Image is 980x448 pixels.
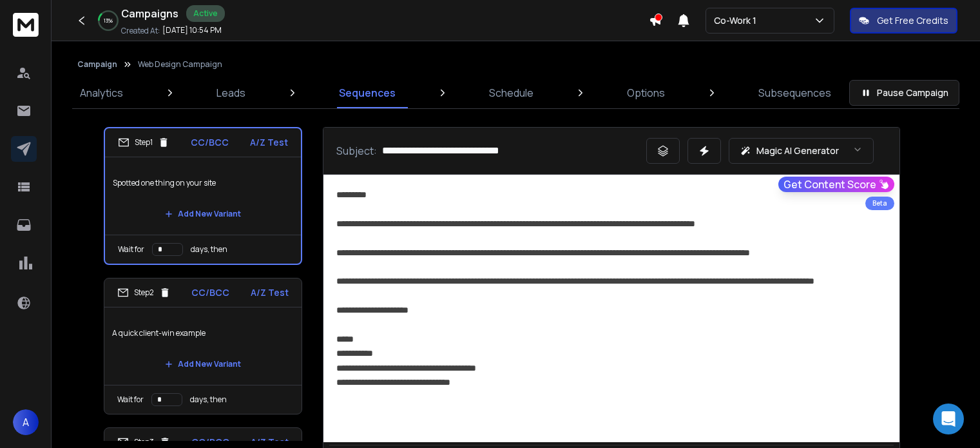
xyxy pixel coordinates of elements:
[80,85,123,101] p: Analytics
[489,85,533,101] p: Schedule
[117,287,171,298] div: Step 2
[191,136,229,149] p: CC/BCC
[729,138,874,164] button: Magic AI Generator
[331,77,403,108] a: Sequences
[113,165,293,201] p: Spotted one thing on your site
[251,286,289,299] p: A/Z Test
[121,6,178,21] h1: Campaigns
[118,137,169,148] div: Step 1
[209,77,253,108] a: Leads
[849,80,959,106] button: Pause Campaign
[121,26,160,36] p: Created At:
[155,201,251,227] button: Add New Variant
[751,77,839,108] a: Subsequences
[627,85,665,101] p: Options
[186,5,225,22] div: Active
[756,144,839,157] p: Magic AI Generator
[77,59,117,70] button: Campaign
[191,244,227,255] p: days, then
[13,409,39,435] button: A
[117,436,171,448] div: Step 3
[104,278,302,414] li: Step2CC/BCCA/Z TestA quick client-win exampleAdd New VariantWait fordays, then
[112,315,294,351] p: A quick client-win example
[250,136,288,149] p: A/Z Test
[778,177,894,192] button: Get Content Score
[758,85,831,101] p: Subsequences
[155,351,251,377] button: Add New Variant
[619,77,673,108] a: Options
[714,14,762,27] p: Co-Work 1
[865,197,894,210] div: Beta
[118,244,144,255] p: Wait for
[877,14,948,27] p: Get Free Credits
[104,127,302,265] li: Step1CC/BCCA/Z TestSpotted one thing on your siteAdd New VariantWait fordays, then
[190,394,227,405] p: days, then
[72,77,131,108] a: Analytics
[339,85,396,101] p: Sequences
[162,25,222,35] p: [DATE] 10:54 PM
[138,59,222,70] p: Web Design Campaign
[336,143,377,159] p: Subject:
[191,286,229,299] p: CC/BCC
[216,85,245,101] p: Leads
[481,77,541,108] a: Schedule
[104,17,113,24] p: 13 %
[117,394,144,405] p: Wait for
[933,404,964,434] div: Open Intercom Messenger
[850,8,957,34] button: Get Free Credits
